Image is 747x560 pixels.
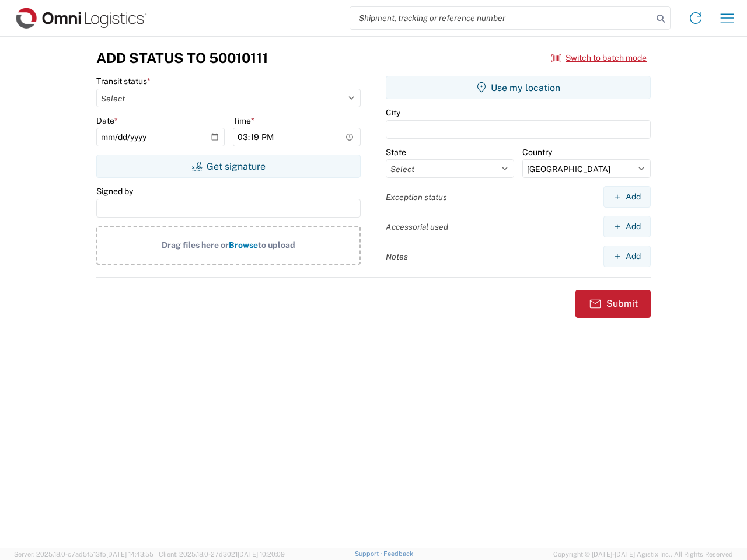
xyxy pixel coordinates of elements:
label: Country [522,147,552,157]
button: Submit [575,290,651,318]
label: Accessorial used [386,222,448,232]
label: Signed by [96,186,133,197]
span: [DATE] 14:43:55 [106,551,153,558]
span: Client: 2025.18.0-27d3021 [159,551,285,558]
span: to upload [258,240,295,250]
button: Add [603,216,651,237]
h3: Add Status to 50010111 [96,50,268,66]
label: Transit status [96,76,151,86]
label: Exception status [386,192,447,202]
a: Support [355,550,384,557]
span: Server: 2025.18.0-c7ad5f513fb [14,551,153,558]
button: Get signature [96,155,361,178]
label: Time [233,116,254,126]
button: Switch to batch mode [551,48,647,68]
span: [DATE] 10:20:09 [238,551,285,558]
button: Add [603,246,651,267]
button: Add [603,186,651,208]
label: Date [96,116,118,126]
label: State [386,147,406,157]
label: City [386,107,400,118]
a: Feedback [383,550,413,557]
input: Shipment, tracking or reference number [350,7,652,29]
button: Use my location [386,76,651,99]
span: Drag files here or [162,240,229,250]
span: Browse [229,240,258,250]
span: Copyright © [DATE]-[DATE] Agistix Inc., All Rights Reserved [553,549,733,559]
label: Notes [386,251,408,262]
